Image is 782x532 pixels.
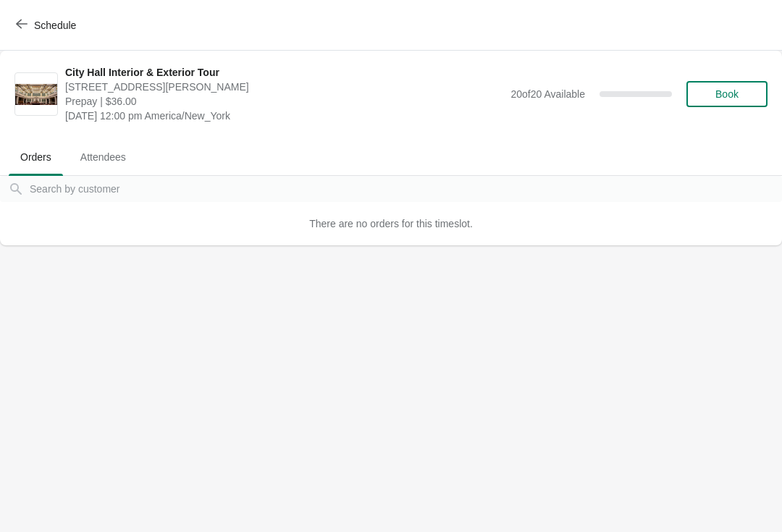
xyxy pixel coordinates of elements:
[309,218,473,229] span: There are no orders for this timeslot.
[15,84,57,105] img: City Hall Interior & Exterior Tour
[34,20,76,31] span: Schedule
[7,12,88,38] button: Schedule
[65,80,503,94] span: [STREET_ADDRESS][PERSON_NAME]
[65,109,503,123] span: [DATE] 12:00 pm America/New_York
[65,65,503,80] span: City Hall Interior & Exterior Tour
[69,144,138,170] span: Attendees
[686,81,768,107] button: Book
[29,176,782,202] input: Search by customer
[715,88,739,100] span: Book
[65,94,503,109] span: Prepay | $36.00
[510,88,585,100] span: 20 of 20 Available
[9,144,63,170] span: Orders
